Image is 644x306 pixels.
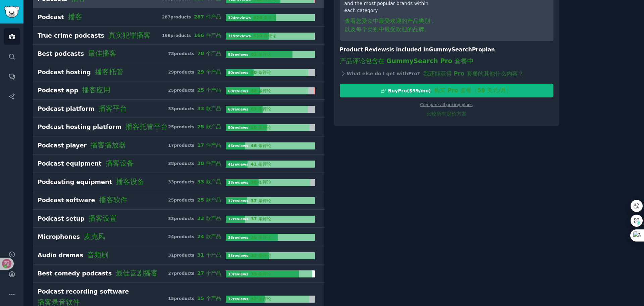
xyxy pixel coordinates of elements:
[251,106,271,112] font: 63 条评论
[108,31,151,39] font: 真实犯罪播客
[423,70,524,77] font: 我还能获得 Pro 套餐的其他什么内容？
[168,87,221,94] div: 25 product s
[340,57,474,64] font: 产品评论包含在 GummySearch Pro 套餐中
[38,49,116,58] div: Best podcasts
[91,141,126,149] font: 播客播放器
[33,155,324,173] a: Podcast equipment 播客设备38products 38 件产品41reviews 41 条评论
[197,215,221,221] font: 33 款产品
[168,270,221,277] div: 27 product s
[228,162,271,166] b: 41 review s
[168,197,221,204] div: 25 product s
[33,264,324,283] a: Best comedy podcasts 最佳喜剧播客27products 27 个产品33reviews 33 条评论
[116,178,144,186] font: 播客设备
[84,232,105,241] font: 麦克风
[33,8,324,27] a: Podcast 播客287products 287 件产品324reviews 324 条评论
[38,214,117,223] div: Podcast setup
[168,105,221,112] div: 33 product s
[251,296,271,301] font: 32 条评论
[340,84,553,97] button: BuyPro($59/mo) 购买 Pro 套餐（59 美元/月）
[95,68,123,76] font: 播客托管
[162,14,221,20] div: 287 product s
[116,269,158,277] font: 最佳喜剧播客
[168,179,221,185] div: 33 product s
[33,246,324,265] a: Audio dramas 音频剧31products 31 个产品33reviews 33 条评论
[344,17,436,33] font: 查看您受众中最受欢迎的产品类别，以及每个类别中最受欢迎的品牌。
[88,49,116,57] font: 最佳播客
[33,173,324,191] a: Podcasting equipment 播客设备33products 33 款产品38reviews 38 条评论
[33,63,324,82] a: Podcast hosting 播客托管29products 29 个产品80reviews 80 条评论
[251,52,271,57] font: 83 条评论
[197,295,221,301] font: 15 个产品
[99,104,127,113] font: 播客平台
[228,254,271,258] b: 33 review s
[33,81,324,100] a: Podcast app 播客应用25products 25 个产品68reviews 68 条评论
[251,235,271,240] font: 36 条评论
[251,271,271,276] font: 33 条评论
[38,141,126,150] div: Podcast player
[38,86,110,95] div: Podcast app
[168,142,221,149] div: 17 product s
[38,68,123,77] div: Podcast hosting
[168,160,221,167] div: 38 product s
[228,199,271,203] b: 37 review s
[168,233,221,240] div: 24 product s
[33,118,324,136] a: Podcast hosting platform 播客托管平台25products 25 款产品50reviews 50 条评论
[228,235,271,239] b: 36 review s
[38,251,108,260] div: Audio dramas
[251,216,271,221] font: 37 条评论
[194,32,221,38] font: 166 件产品
[197,50,221,56] font: 78 个产品
[228,144,271,148] b: 46 review s
[197,252,221,258] font: 31 个产品
[125,123,168,131] font: 播客托管平台
[429,46,482,53] span: GummySearch Pro
[251,180,271,185] font: 38 条评论
[38,232,105,241] div: Microphones
[197,179,221,184] font: 33 款产品
[253,33,277,38] font: 319 条评论
[168,124,221,130] div: 25 product s
[340,68,553,79] div: What else do I get with Pro ?
[197,87,221,93] font: 25 个产品
[33,27,324,45] a: True crime podcasts 真实犯罪播客166products 166 件产品319reviews 319 条评论
[197,233,221,239] font: 24 款产品
[168,252,221,259] div: 31 product s
[38,104,127,113] div: Podcast platform
[38,159,134,168] div: Podcast equipment
[197,160,221,166] font: 38 件产品
[228,272,271,276] b: 33 review s
[251,88,271,93] font: 68 条评论
[168,295,221,302] div: 15 product s
[194,14,221,19] font: 287 件产品
[106,159,134,167] font: 播客设备
[82,86,110,94] font: 播客应用
[33,45,324,63] a: Best podcasts 最佳播客78products 78 个产品83reviews 83 条评论
[228,217,271,221] b: 37 review s
[197,105,221,111] font: 33 款产品
[168,50,221,57] div: 78 product s
[168,69,221,76] div: 29 product s
[197,270,221,276] font: 27 个产品
[251,143,271,148] font: 46 条评论
[197,124,221,129] font: 25 款产品
[228,180,271,184] b: 38 review s
[168,215,221,222] div: 33 product s
[426,111,467,117] font: 比较所有定价方案
[251,253,271,258] font: 33 条评论
[68,13,82,21] font: 播客
[228,34,277,38] b: 319 review s
[228,126,271,130] b: 50 review s
[33,191,324,210] a: Podcast software 播客软件25products 25 款产品37reviews 37 条评论
[33,210,324,228] a: Podcast setup 播客设置33products 33 款产品37reviews 37 条评论
[228,89,271,93] b: 68 review s
[251,162,271,167] font: 41 条评论
[228,297,271,301] b: 32 review s
[99,196,127,204] font: 播客软件
[388,86,512,95] div: Buy Pro ($ 59 /mo )
[434,87,512,94] font: 购买 Pro 套餐（59 美元/月）
[340,46,553,68] h3: Product Reviews is included in plan
[38,269,158,278] div: Best comedy podcasts
[228,71,271,75] b: 80 review s
[253,15,277,20] font: 324 条评论
[38,123,168,131] div: Podcast hosting platform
